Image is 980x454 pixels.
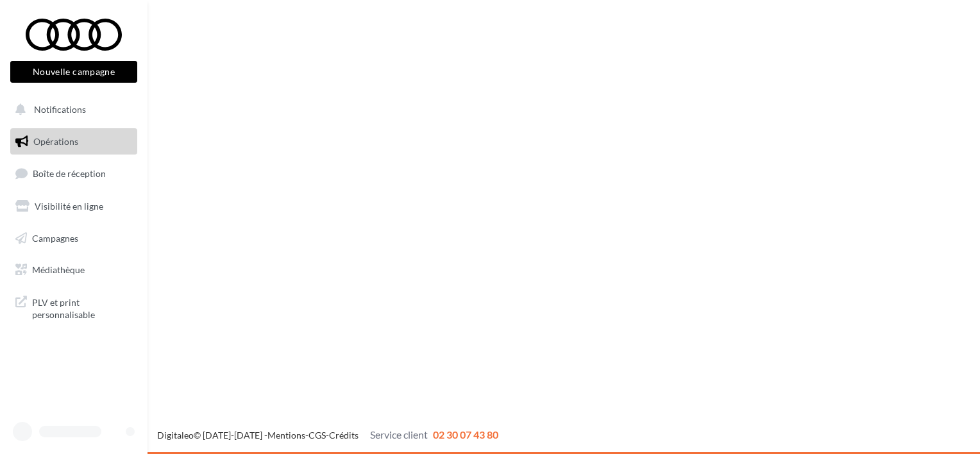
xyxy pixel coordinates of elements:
[433,428,498,441] span: 02 30 07 43 80
[32,294,132,321] span: PLV et print personnalisable
[8,96,135,123] button: Notifications
[308,430,326,441] a: CGS
[32,264,85,275] span: Médiathèque
[329,430,359,441] a: Crédits
[8,128,140,155] a: Opérations
[35,201,103,212] span: Visibilité en ligne
[33,136,78,147] span: Opérations
[157,430,194,441] a: Digitaleo
[33,168,106,179] span: Boîte de réception
[157,430,498,441] span: © [DATE]-[DATE] - - -
[32,232,78,243] span: Campagnes
[8,193,140,220] a: Visibilité en ligne
[8,225,140,252] a: Campagnes
[8,289,140,326] a: PLV et print personnalisable
[8,160,140,187] a: Boîte de réception
[370,428,428,441] span: Service client
[267,430,305,441] a: Mentions
[34,104,86,115] span: Notifications
[8,256,140,283] a: Médiathèque
[10,61,137,83] button: Nouvelle campagne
